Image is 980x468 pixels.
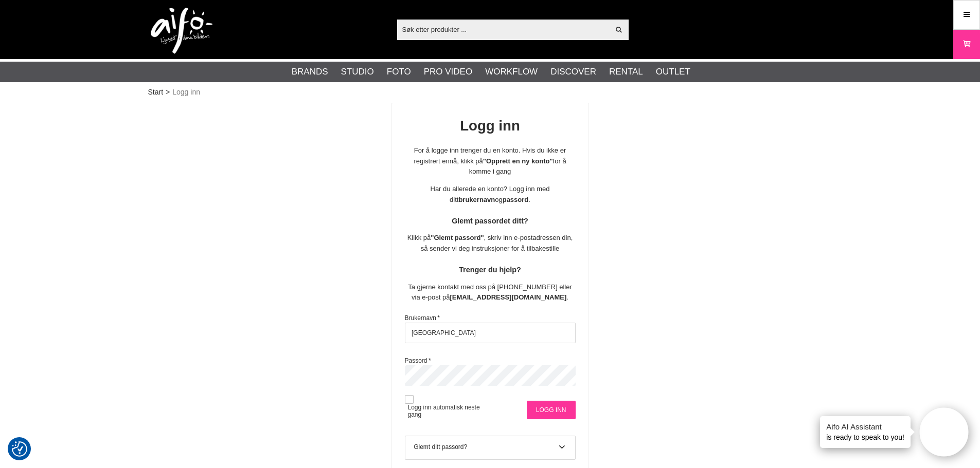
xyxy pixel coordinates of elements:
div: is ready to speak to you! [820,416,911,448]
input: Søk etter produkter ... [397,22,610,37]
a: Outlet [656,65,690,79]
p: Har du allerede en konto? Logg inn med ditt og . [405,184,576,205]
h4: Aifo AI Assistant [826,421,904,432]
a: Studio [341,65,374,79]
strong: passord [503,196,529,203]
a: Rental [609,65,643,79]
strong: [EMAIL_ADDRESS][DOMAIN_NAME] [450,293,567,301]
span: Logg inn [172,87,200,98]
div: Glemt ditt passord? [414,442,566,452]
label: Logg inn automatisk neste gang [405,404,490,418]
a: Start [148,87,164,98]
img: logo.png [151,8,212,54]
p: For å logge inn trenger du en konto. Hvis du ikke er registrert ennå, klikk på for å komme i gang [405,145,576,177]
span: > [166,87,170,98]
label: Brukernavn [405,314,440,322]
button: Samtykkepreferanser [12,440,27,458]
a: Workflow [485,65,538,79]
strong: brukernavn [458,196,495,203]
h1: Logg inn [405,116,576,136]
a: Discover [550,65,596,79]
a: Brands [292,65,328,79]
label: Passord [405,357,431,364]
input: Logg inn [527,401,576,419]
strong: Trenger du hjelp? [459,266,521,274]
strong: Glemt passordet ditt? [452,217,528,225]
strong: "Glemt passord" [431,234,484,241]
p: Ta gjerne kontakt med oss på [PHONE_NUMBER] eller via e-post på . [405,282,576,304]
strong: "Opprett en ny konto" [483,157,553,165]
a: Foto [387,65,411,79]
a: Pro Video [424,65,472,79]
img: Revisit consent button [12,441,27,457]
p: Klikk på , skriv inn e-postadressen din, så sender vi deg instruksjoner for å tilbakestille [405,233,576,254]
